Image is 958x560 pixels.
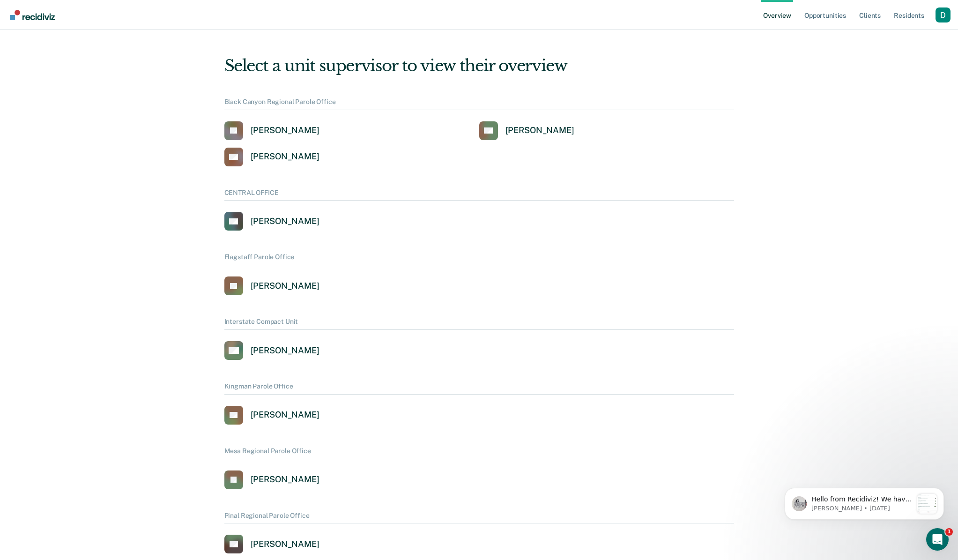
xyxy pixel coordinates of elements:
a: [PERSON_NAME] [224,276,319,295]
iframe: Intercom live chat [926,528,949,551]
a: [PERSON_NAME] [479,121,574,140]
a: [PERSON_NAME] [224,121,319,140]
a: [PERSON_NAME] [224,212,319,231]
div: Pinal Regional Parole Office [224,512,734,524]
div: Kingman Parole Office [224,382,734,395]
div: [PERSON_NAME] [251,216,319,227]
div: Select a unit supervisor to view their overview [224,56,734,75]
div: [PERSON_NAME] [251,345,319,356]
a: [PERSON_NAME] [224,470,319,489]
p: Message from Kim, sent 5d ago [41,35,142,44]
img: Recidiviz [10,10,55,20]
a: [PERSON_NAME] [224,406,319,425]
div: Flagstaff Parole Office [224,253,734,265]
div: [PERSON_NAME] [251,125,319,136]
div: Black Canyon Regional Parole Office [224,98,734,110]
div: [PERSON_NAME] [505,125,574,136]
div: Interstate Compact Unit [224,318,734,330]
button: Profile dropdown button [936,7,951,22]
a: [PERSON_NAME] [224,535,319,553]
span: Hello from Recidiviz! We have some exciting news. Officers will now have their own Overview page ... [41,26,141,332]
div: CENTRAL OFFICE [224,189,734,201]
iframe: Intercom notifications message [771,469,958,535]
a: [PERSON_NAME] [224,341,319,360]
div: [PERSON_NAME] [251,474,319,485]
div: [PERSON_NAME] [251,151,319,162]
div: [PERSON_NAME] [251,281,319,291]
div: [PERSON_NAME] [251,539,319,550]
a: [PERSON_NAME] [224,148,319,166]
span: 1 [945,528,953,536]
div: [PERSON_NAME] [251,410,319,420]
div: Mesa Regional Parole Office [224,447,734,459]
